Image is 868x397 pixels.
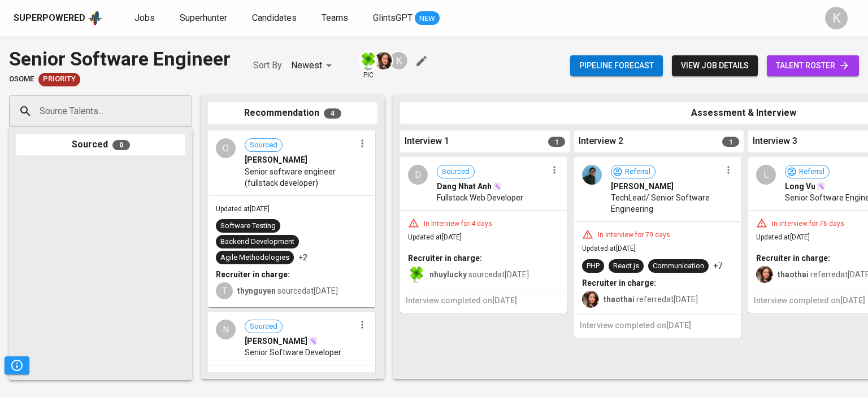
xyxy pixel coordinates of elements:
span: TechLead/ Senior Software Engineering [611,192,721,215]
a: GlintsGPT NEW [373,11,440,25]
span: Sourced [245,321,282,332]
span: Referral [795,167,829,177]
span: Updated at [DATE] [216,205,270,213]
a: Jobs [134,11,157,25]
b: Recruiter in charge: [756,254,830,263]
span: [DATE] [840,296,865,305]
span: view job details [681,59,749,73]
span: [PERSON_NAME] [245,335,307,347]
b: thaothai [778,270,809,279]
div: K [825,7,848,29]
a: Teams [322,11,350,25]
div: Sourced [16,134,185,156]
p: +2 [298,252,307,263]
div: In Interview for 79 days [593,230,675,240]
img: magic_wand.svg [817,182,826,191]
h6: Interview completed on [406,295,562,307]
span: referred at [DATE] [604,295,698,304]
span: Fullstack Web Developer [437,192,523,203]
b: nhuylucky [429,270,467,279]
div: In Interview for 76 days [767,219,849,229]
div: T [216,282,233,299]
span: Sourced [245,140,282,151]
div: K [389,51,409,71]
div: Newest [291,55,336,76]
img: thao.thai@glints.com [375,52,392,69]
span: sourced at [DATE] [429,270,529,279]
div: pic [358,51,378,80]
div: React.js [613,261,639,272]
div: N [216,320,236,339]
span: 0 [112,140,130,150]
div: Communication [653,261,704,272]
span: Senior software engineer (fullstack developer) [245,166,355,189]
button: view job details [672,55,758,76]
span: Interview 2 [579,135,623,148]
span: Priority [38,74,80,85]
span: Senior Software Developer [245,347,341,358]
span: sourced at [DATE] [237,286,338,295]
img: 0a136eb1d627f9e3ce7a22cafab11405.png [582,165,602,185]
img: magic_wand.svg [493,182,502,191]
div: DSourcedDang Nhat AnhFullstack Web DeveloperIn Interview for 4 daysUpdated at[DATE]Recruiter in c... [400,157,567,313]
div: O [216,138,236,158]
span: [PERSON_NAME] [245,154,307,165]
span: Interview 3 [753,135,797,148]
b: Recruiter in charge: [408,254,482,263]
span: Pipeline forecast [579,59,654,73]
a: Superhunter [180,11,229,25]
span: Teams [322,12,348,23]
span: Osome [9,74,34,85]
span: Updated at [DATE] [756,233,810,241]
a: talent roster [767,55,859,76]
span: GlintsGPT [373,12,413,23]
span: NEW [415,13,440,24]
button: Pipeline Triggers [5,356,29,374]
span: 1 [722,137,739,147]
span: talent roster [776,59,850,73]
div: Backend Development [220,237,294,247]
b: Recruiter in charge: [216,270,290,279]
a: Superpoweredapp logo [14,10,103,27]
div: L [756,165,776,185]
div: Superpowered [14,12,85,25]
div: New Job received from Demand Team [38,73,80,86]
div: Software Testing [220,221,276,232]
b: Recruiter in charge: [582,278,656,287]
span: [DATE] [492,296,517,305]
img: thao.thai@glints.com [756,266,773,283]
span: Dang Nhat Anh [437,181,492,192]
p: Sort By [253,59,282,72]
button: Open [186,110,188,112]
span: Superhunter [180,12,227,23]
img: app logo [88,10,103,27]
span: Long Vu [785,181,815,192]
img: f9493b8c-82b8-4f41-8722-f5d69bb1b761.jpg [408,266,425,283]
div: Referral[PERSON_NAME]TechLead/ Senior Software EngineeringIn Interview for 79 daysUpdated at[DATE... [574,157,741,338]
span: Interview 1 [405,135,449,148]
div: In Interview for 4 days [419,219,497,229]
span: 1 [548,137,565,147]
img: thao.thai@glints.com [582,291,599,308]
span: Updated at [DATE] [582,245,636,252]
span: [DATE] [666,321,691,330]
span: Updated at [DATE] [408,233,462,241]
span: Referral [620,167,655,177]
span: [PERSON_NAME] [611,181,674,192]
div: PHP [587,261,600,272]
div: D [408,165,428,185]
div: Recommendation [208,102,377,124]
div: Agile Methodologies [220,252,289,263]
button: Pipeline forecast [570,55,663,76]
b: thaothai [604,295,635,304]
span: 4 [324,108,341,119]
p: Newest [291,59,322,72]
span: Jobs [134,12,155,23]
span: Candidates [252,12,297,23]
a: Candidates [252,11,299,25]
p: +7 [713,260,722,272]
div: OSourced[PERSON_NAME]Senior software engineer (fullstack developer)Updated at[DATE]Software Testi... [208,130,375,307]
img: magic_wand.svg [309,337,318,346]
b: thynguyen [237,286,276,295]
div: Senior Software Engineer [9,45,231,73]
